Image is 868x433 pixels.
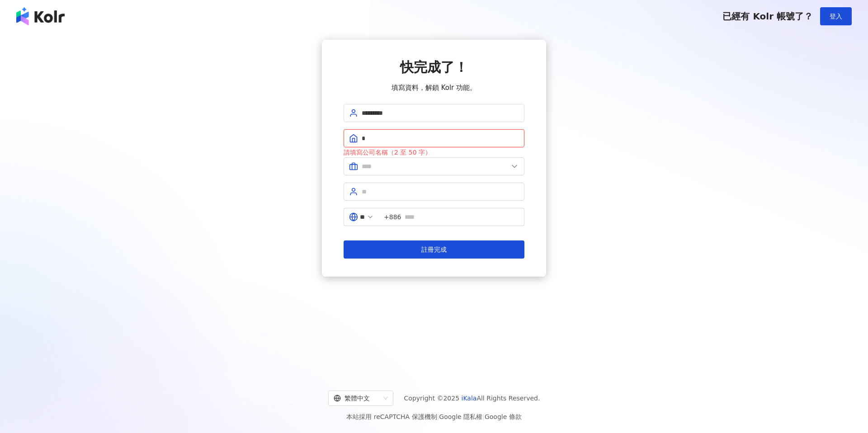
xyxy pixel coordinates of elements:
[462,395,477,402] a: iKala
[400,59,468,75] span: 快完成了！
[437,413,439,420] span: |
[334,391,380,405] div: 繁體中文
[392,82,476,93] span: 填寫資料，解鎖 Kolr 功能。
[346,411,521,422] span: 本站採用 reCAPTCHA 保護機制
[439,413,482,420] a: Google 隱私權
[485,413,522,420] a: Google 條款
[421,246,447,253] span: 註冊完成
[482,413,485,420] span: |
[404,393,540,404] span: Copyright © 2025 All Rights Reserved.
[344,240,524,259] button: 註冊完成
[830,13,842,20] span: 登入
[722,11,813,22] span: 已經有 Kolr 帳號了？
[384,212,401,222] span: +886
[820,7,852,25] button: 登入
[16,7,65,25] img: logo
[344,147,524,157] div: 請填寫公司名稱（2 至 50 字）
